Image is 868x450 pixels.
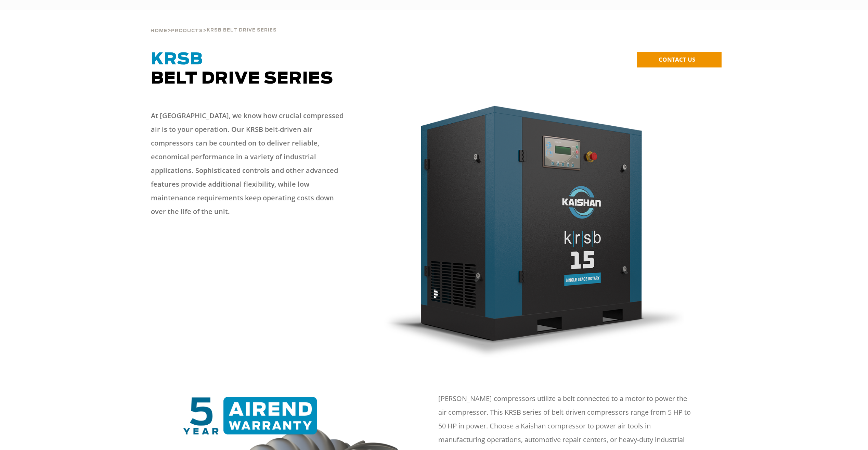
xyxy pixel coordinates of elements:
[171,29,203,33] span: Products
[171,27,203,34] a: Products
[151,109,349,218] p: At [GEOGRAPHIC_DATA], we know how crucial compressed air is to your operation. Our KRSB belt-driv...
[659,55,695,63] span: CONTACT US
[151,51,333,87] span: Belt Drive Series
[637,52,722,67] a: CONTACT US
[381,102,684,358] img: krsb15
[207,28,277,33] span: krsb belt drive series
[151,29,167,33] span: Home
[151,51,203,68] span: KRSB
[151,27,167,34] a: Home
[151,10,277,36] div: > >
